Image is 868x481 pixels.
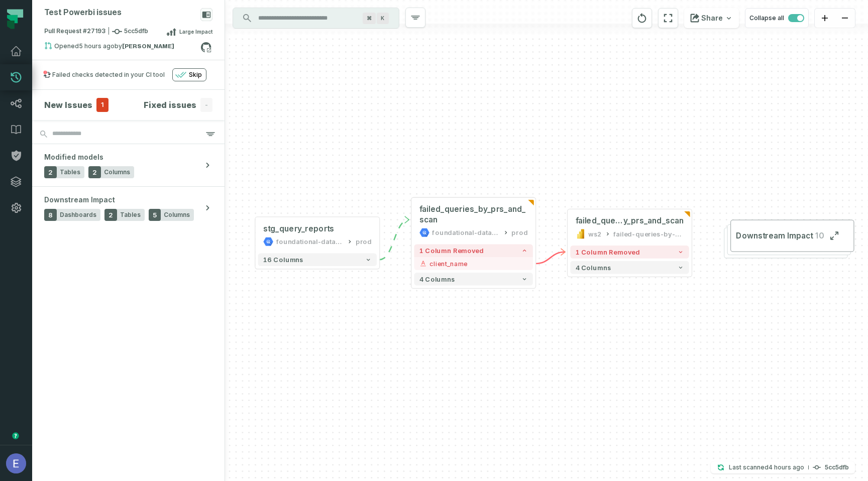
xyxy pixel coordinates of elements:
span: Skip [189,71,202,79]
div: Opened by [44,42,200,54]
div: foundational-data-stack [432,227,500,238]
span: failed_queries_b [576,216,623,226]
span: 5 [149,209,161,221]
div: failed-queries-by-client [613,229,684,239]
span: 1 column removed [419,247,484,255]
div: prod [511,227,527,238]
relative-time: Oct 5, 2025, 9:26 AM GMT+3 [79,42,115,50]
span: Columns [104,168,130,176]
span: Press ⌘ + K to focus the search bar [377,13,389,24]
button: New Issues1Fixed issues- [44,98,212,112]
strong: Elisheva Lapid (elish7lapid) [122,43,174,49]
button: zoom in [815,9,835,28]
span: y_prs_and_scan [623,216,684,226]
div: foundational-data-stack [276,236,344,247]
h4: Fixed issues [144,99,196,111]
g: Edge from bdba82723c42e692db8f9ade3935bd3f to 0305476cb434cd7ad91d89967bae13fc [379,220,409,260]
h4: New Issues [44,99,92,111]
div: failed_queries_by_prs_and_scan [576,216,684,226]
span: failed_queries_by_prs_and_scan [419,204,528,225]
button: Downstream Impact10 [730,220,854,252]
span: string [419,260,427,267]
div: Failed checks detected in your CI tool [52,71,165,79]
div: Tooltip anchor [11,431,20,440]
button: client_name [414,257,532,270]
h4: 5cc5dfb [825,464,849,470]
span: Tables [120,211,141,219]
span: Downstream Impact [44,195,115,205]
div: ws2 [588,229,602,239]
span: client_name [429,259,527,268]
span: Press ⌘ + K to focus the search bar [363,13,376,24]
span: 4 columns [419,275,455,283]
span: Pull Request #27193 5cc5dfb [44,27,148,37]
button: Last scanned[DATE] 9:30:14 AM5cc5dfb [711,461,855,473]
span: Columns [164,211,190,219]
relative-time: Oct 5, 2025, 9:30 AM GMT+3 [769,463,804,471]
g: Edge from 0305476cb434cd7ad91d89967bae13fc to 2def306c2a75e045062aaf5445d8f352 [535,252,565,264]
button: Downstream Impact8Dashboards2Tables5Columns [32,187,225,229]
span: 16 columns [263,256,303,264]
div: stg_query_reports [263,223,334,234]
a: View on github [199,41,212,54]
span: - [200,98,212,112]
span: Modified models [44,152,103,162]
div: prod [356,236,372,247]
span: 1 column removed [576,248,640,256]
div: Test Powerbi issues [44,8,122,18]
span: Dashboards [60,211,96,219]
span: 2 [88,166,101,178]
span: 2 [104,209,117,221]
span: 1 [96,98,108,112]
span: 4 columns [576,264,611,271]
span: Downstream Impact [736,230,813,241]
span: 2 [44,166,57,178]
button: Skip [172,68,206,81]
span: 8 [44,209,57,221]
button: Modified models2Tables2Columns [32,144,225,186]
span: Tables [60,168,80,176]
img: avatar of Elisheva Lapid [6,453,26,473]
p: Last scanned [729,462,804,472]
span: Large Impact [179,28,212,36]
button: Share [684,8,739,28]
button: zoom out [835,9,855,28]
span: 10 [813,230,824,241]
button: Collapse all [745,8,809,28]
